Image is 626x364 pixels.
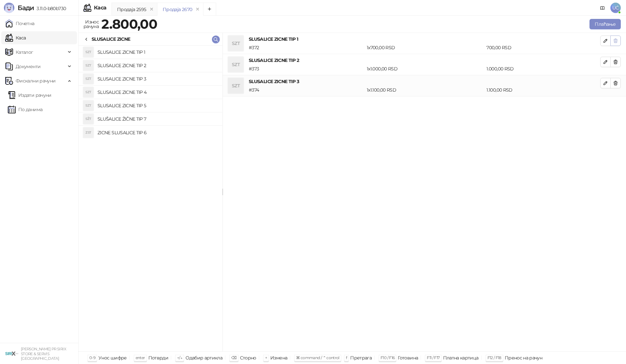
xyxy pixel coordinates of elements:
[249,36,600,43] h4: SLUSALICE ZICNE TIP 1
[5,17,35,30] a: Почетна
[231,355,236,360] span: ⌫
[97,114,217,124] h4: SLUŠALICE ŽIČNE TIP 7
[97,74,217,84] h4: SLUSALICE ZICNE TIP 3
[228,78,244,94] div: SZT
[83,47,94,57] div: SZT
[16,74,55,87] span: Фискални рачуни
[97,60,217,71] h4: SLUSALICE ZICNE TIP 2
[79,46,222,351] div: grid
[350,354,372,362] div: Претрага
[365,86,485,94] div: 1 x 1.100,00 RSD
[610,3,621,13] span: UĆ
[265,355,267,360] span: +
[98,354,127,362] div: Унос шифре
[589,19,621,29] button: Плаћање
[4,3,14,13] img: Logo
[97,47,217,57] h4: SLUSALICE ZICNE TIP 1
[94,5,106,10] div: Каса
[296,355,339,360] span: ⌘ command / ⌃ control
[16,46,33,59] span: Каталог
[193,7,202,12] button: remove
[163,6,192,13] div: Продаја 2670
[8,89,52,102] a: Издати рачуни
[16,60,40,73] span: Документи
[443,354,479,362] div: Платна картица
[228,57,244,72] div: SZT
[427,355,440,360] span: F11 / F17
[5,347,18,360] img: 64x64-companyLogo-cb9a1907-c9b0-4601-bb5e-5084e694c383.png
[186,354,222,362] div: Одабир артикла
[136,355,145,360] span: enter
[228,36,244,51] div: SZT
[18,4,34,12] span: Бади
[177,355,182,360] span: ↑/↓
[487,355,501,360] span: F12 / F18
[97,127,217,138] h4: ZICNE SLUSALICE TIP 6
[346,355,347,360] span: f
[505,354,542,362] div: Пренос на рачун
[270,354,287,362] div: Измена
[247,44,365,51] div: # 372
[21,347,66,361] small: [PERSON_NAME] PR SIRIX STORE & SERVIS [GEOGRAPHIC_DATA]
[83,114,94,124] div: SŽT
[249,78,600,85] h4: SLUSALICE ZICNE TIP 3
[83,60,94,71] div: SZT
[485,86,602,94] div: 1.100,00 RSD
[485,44,602,51] div: 700,00 RSD
[247,65,365,72] div: # 373
[485,65,602,72] div: 1.000,00 RSD
[148,354,169,362] div: Потврди
[101,16,157,32] strong: 2.800,00
[249,57,600,64] h4: SLUSALICE ZICNE TIP 2
[83,127,94,138] div: ZST
[365,65,485,72] div: 1 x 1.000,00 RSD
[97,100,217,111] h4: SLUSALICE ZICNE TIP 5
[247,86,365,94] div: # 374
[365,44,485,51] div: 1 x 700,00 RSD
[8,103,42,116] a: По данима
[147,7,156,12] button: remove
[597,3,608,13] a: Документација
[83,87,94,97] div: SZT
[380,355,395,360] span: F10 / F16
[203,3,216,16] button: Add tab
[92,36,130,43] div: SLUSALICE ZICNE
[83,100,94,111] div: SZT
[240,354,256,362] div: Сторно
[89,355,95,360] span: 0-9
[82,18,100,31] div: Износ рачуна
[5,31,26,44] a: Каса
[83,74,94,84] div: SZT
[34,6,66,11] span: 3.11.0-b80b730
[97,87,217,97] h4: SLUSALICE ZICNE TIP 4
[117,6,146,13] div: Продаја 2595
[398,354,418,362] div: Готовина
